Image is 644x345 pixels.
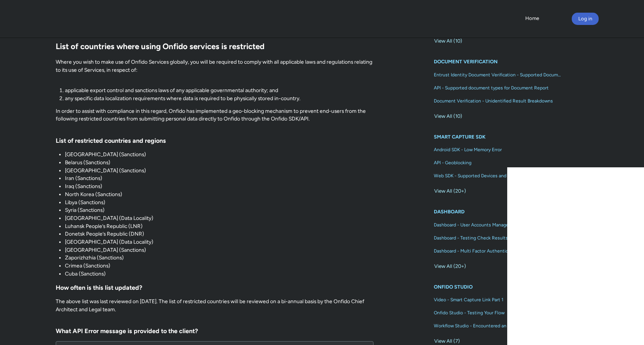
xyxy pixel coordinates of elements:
li: Syria (Sanctions) [65,206,373,214]
li: Belarus (Sanctions) [65,158,373,167]
span: Dashboard - Testing Check Results using a Sandbox Environment [434,234,561,241]
li: Crimea (Sanctions) [65,262,373,270]
h2: List of countries where using Onfido services is restricted [56,32,373,51]
a: SMART CAPTURE SDK [434,134,486,140]
li: Iraq (Sanctions) [65,182,373,190]
span: View All (20+) [434,261,466,272]
a: API - Geoblocking [434,156,561,169]
a: DASHBOARD [434,209,465,215]
button: Log in [572,13,599,25]
li: Donetsk People’s Republic (DNR) [65,230,373,238]
span: API - Supported document types for Document Report [434,84,561,91]
p: The above list was last reviewed on [DATE]. The list of restricted countries will be reviewed on ... [56,297,373,321]
button: View All (20+) [434,185,466,197]
a: Dashboard - Testing Check Results using a Sandbox Environment [434,231,561,244]
span: Dashboard - Multi Factor Authentication [434,248,561,254]
span: Android SDK - Low Memory Error [434,146,561,153]
span: Dashboard - User Accounts Management [434,221,561,228]
li: Zaporizhzhia (Sanctions) [65,254,373,262]
a: Web SDK - Supported Devices and Browsers [434,169,561,182]
p: In order to assist with compliance in this regard, Onfido has implemented a geo-blocking mechanis... [56,107,373,131]
li: Cuba (Sanctions) [65,270,373,278]
li: Iran (Sanctions) [65,174,373,182]
a: Document Verification - Unidentified Result Breakdowns [434,94,561,107]
span: Entrust Identity Document Verification - Supported Document type and size [434,71,561,78]
li: [GEOGRAPHIC_DATA] (Data Locality) [65,238,373,246]
a: Video - Smart Capture Link Part 1 [434,293,561,306]
h3: How often is this list updated? [56,284,373,291]
a: Entrust Identity Document Verification - Supported Document type and size [434,68,561,81]
a: Dashboard - Multi Factor Authentication [434,244,561,258]
span: View All (10) [434,111,462,122]
a: Home [523,13,541,24]
p: Where you wish to make use of Onfido Services globally, you will be required to comply with all a... [56,58,373,82]
button: View All (10) [434,110,463,122]
span: API - Geoblocking [434,159,561,166]
a: Dashboard - User Accounts Management [434,218,561,231]
li: [GEOGRAPHIC_DATA] (Sanctions) [65,246,373,254]
span: Video - Smart Capture Link Part 1 [434,296,561,303]
li: Libya (Sanctions) [65,198,373,206]
a: Onfido Studio - Testing Your Flow [434,306,561,319]
li: Luhansk People’s Republic (LNR) [65,222,373,230]
li: applicable export control and sanctions laws of any applicable governmental authority; and [65,86,373,94]
li: [GEOGRAPHIC_DATA] (Sanctions) [65,167,373,175]
span: Onfido Studio - Testing Your Flow [434,309,561,316]
h3: What API Error message is provided to the client? [56,327,373,335]
h3: List of restricted countries and regions [56,137,373,144]
a: Android SDK - Low Memory Error [434,143,561,156]
li: [GEOGRAPHIC_DATA] (Sanctions) [65,150,373,158]
a: DOCUMENT VERIFICATION [434,59,498,64]
button: View All (10) [434,35,463,47]
button: View All (20+) [434,260,466,272]
span: Workflow Studio - Encountered an Error Running The Flow [434,322,561,329]
li: any specific data localization requirements where data is required to be physically stored in-cou... [65,94,373,102]
span: Document Verification - Unidentified Result Breakdowns [434,97,561,104]
li: [GEOGRAPHIC_DATA] (Data Locality) [65,214,373,222]
a: API - Supported document types for Document Report [434,81,561,94]
span: View All (10) [434,35,462,47]
a: Workflow Studio - Encountered an Error Running The Flow [434,319,561,332]
a: ONFIDO STUDIO [434,284,473,290]
span: View All (20+) [434,185,466,197]
li: North Korea (Sanctions) [65,190,373,198]
span: Web SDK - Supported Devices and Browsers [434,172,561,179]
